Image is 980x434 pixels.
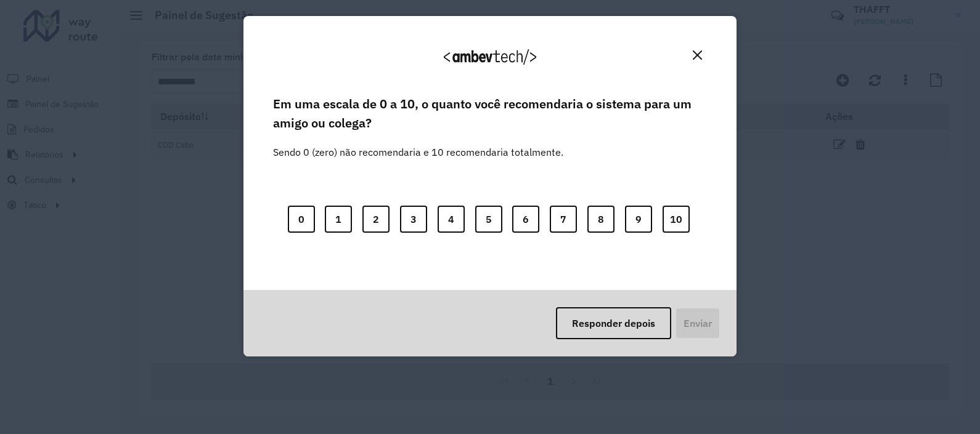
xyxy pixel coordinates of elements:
[688,46,707,65] button: Close
[556,307,671,339] button: Responder depois
[400,206,427,233] button: 3
[288,206,315,233] button: 0
[693,50,702,60] img: Close
[475,206,502,233] button: 5
[362,206,390,233] button: 2
[550,206,577,233] button: 7
[273,130,563,159] label: Sendo 0 (zero) não recomendaria e 10 recomendaria totalmente.
[512,206,539,233] button: 6
[625,206,652,233] button: 9
[325,206,352,233] button: 1
[438,206,465,233] button: 4
[663,206,690,233] button: 10
[444,49,536,65] img: Logo Ambevtech
[587,206,615,233] button: 8
[273,95,707,132] label: Em uma escala de 0 a 10, o quanto você recomendaria o sistema para um amigo ou colega?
